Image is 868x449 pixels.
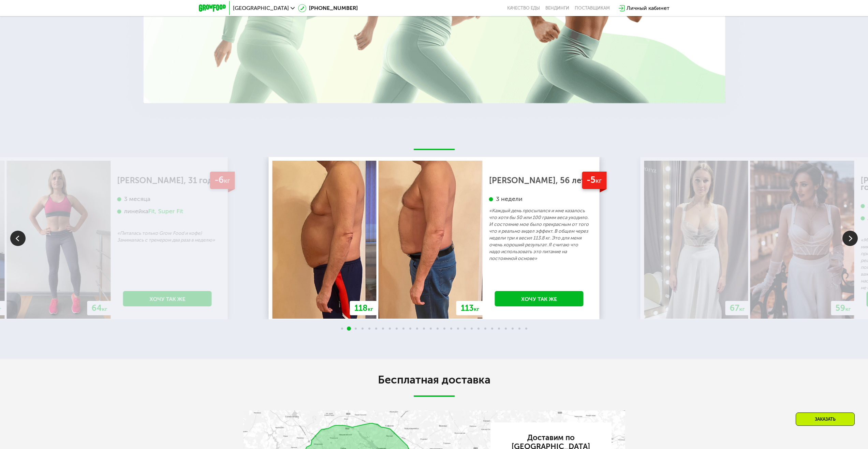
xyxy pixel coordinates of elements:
div: 118 [350,301,378,315]
h2: Бесплатная доставка [243,373,625,387]
div: -5 [582,172,606,189]
a: Хочу так же [123,291,212,306]
a: Хочу так же [495,291,584,306]
p: «Каждый день просыпался и мне казалось что хотя бы 50 или 100 грамм веса уходило. И состояние мое... [489,207,589,262]
span: кг [224,177,230,185]
span: [GEOGRAPHIC_DATA] [233,5,289,11]
div: 113 [456,301,484,315]
div: Заказать [796,412,855,426]
span: кг [845,306,851,312]
div: 67 [725,301,749,315]
img: Slide right [842,231,858,246]
span: кг [595,177,602,185]
div: [PERSON_NAME], 31 год [117,177,218,184]
div: -6 [210,172,235,189]
div: Fit, Super Fit [148,207,183,215]
div: Личный кабинет [627,4,670,12]
div: [PERSON_NAME], 56 лет [489,177,589,184]
a: Вендинги [545,5,569,11]
div: 64 [87,301,112,315]
span: кг [368,306,373,312]
span: кг [474,306,479,312]
div: 59 [831,301,855,315]
span: кг [739,306,745,312]
div: линейка [117,207,218,215]
a: Качество еды [507,5,540,11]
p: «Питалась только Grow Food и кофе) Занималась с тренером два раза в неделю» [117,230,218,244]
a: [PHONE_NUMBER] [298,4,358,12]
img: Slide left [10,231,26,246]
span: кг [102,306,107,312]
div: 3 месяца [117,195,218,203]
div: поставщикам [575,5,610,11]
div: 3 недели [489,195,589,203]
